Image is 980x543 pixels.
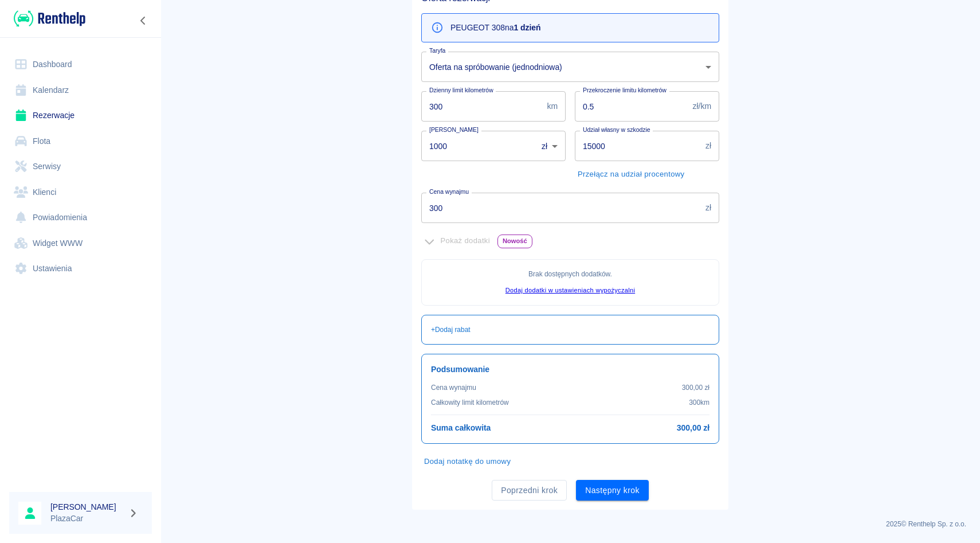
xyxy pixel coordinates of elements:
h6: Podsumowanie [431,364,709,376]
button: Następny krok [576,480,649,501]
label: Taryfa [429,46,445,55]
p: 300 km [689,397,709,408]
p: zł/km [693,100,711,112]
h6: Suma całkowita [431,422,491,434]
h6: [PERSON_NAME] [50,501,124,513]
p: zł [705,202,711,214]
a: Rezerwacje [9,103,152,128]
button: Zwiń nawigację [135,13,152,28]
p: Cena wynajmu [431,382,476,393]
a: Ustawienia [9,256,152,282]
b: 1 dzień [513,23,540,32]
label: Przekroczenie limitu kilometrów [583,86,667,95]
label: [PERSON_NAME] [429,126,479,134]
img: Renthelp logo [14,9,85,28]
div: zł [534,131,566,161]
button: Przełącz na udział procentowy [575,166,687,183]
label: Dzienny limit kilometrów [429,86,493,95]
label: Cena wynajmu [429,187,469,196]
a: Klienci [9,179,152,205]
a: Dashboard [9,52,152,77]
p: Całkowity limit kilometrów [431,397,509,408]
a: Widget WWW [9,231,152,256]
p: zł [705,140,711,152]
span: Nowość [498,235,532,247]
div: Oferta na spróbowanie (jednodniowa) [421,52,719,82]
p: PlazaCar [50,513,124,525]
a: Dodaj dodatki w ustawieniach wypożyczalni [505,287,635,294]
a: Powiadomienia [9,205,152,231]
a: Kalendarz [9,77,152,103]
p: PEUGEOT 308 na [450,22,541,34]
a: Serwisy [9,154,152,179]
button: Poprzedni krok [492,480,567,501]
a: Flota [9,128,152,154]
p: 300,00 zł [682,382,709,393]
p: + Dodaj rabat [431,325,471,335]
p: km [547,100,558,112]
a: Renthelp logo [9,9,85,28]
h6: 300,00 zł [677,422,709,434]
label: Udział własny w szkodzie [583,126,650,134]
p: Brak dostępnych dodatków . [431,269,709,279]
button: Dodaj notatkę do umowy [421,453,513,471]
p: 2025 © Renthelp Sp. z o.o. [174,519,966,529]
